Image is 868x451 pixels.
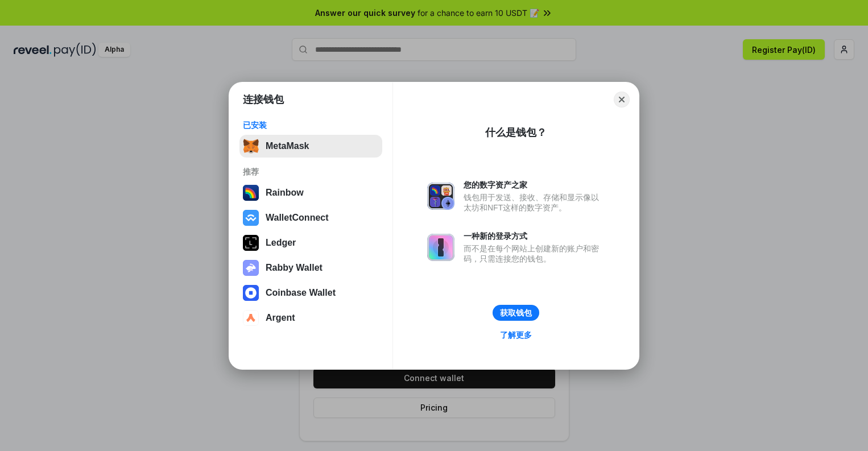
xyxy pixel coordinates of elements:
div: 而不是在每个网站上创建新的账户和密码，只需连接您的钱包。 [464,243,605,264]
img: svg+xml,%3Csvg%20xmlns%3D%22http%3A%2F%2Fwww.w3.org%2F2000%2Fsvg%22%20fill%3D%22none%22%20viewBox... [243,260,259,276]
div: Ledger [266,238,296,248]
div: Rabby Wallet [266,263,323,273]
button: Coinbase Wallet [239,282,382,304]
div: Rainbow [266,188,304,198]
img: svg+xml,%3Csvg%20width%3D%22120%22%20height%3D%22120%22%20viewBox%3D%220%200%20120%20120%22%20fil... [243,185,259,201]
button: Rainbow [239,181,382,204]
div: 一种新的登录方式 [464,231,605,241]
button: Argent [239,307,382,329]
img: svg+xml,%3Csvg%20fill%3D%22none%22%20height%3D%2233%22%20viewBox%3D%220%200%2035%2033%22%20width%... [243,138,259,154]
img: svg+xml,%3Csvg%20xmlns%3D%22http%3A%2F%2Fwww.w3.org%2F2000%2Fsvg%22%20fill%3D%22none%22%20viewBox... [427,234,454,261]
button: Rabby Wallet [239,256,382,279]
img: svg+xml,%3Csvg%20xmlns%3D%22http%3A%2F%2Fwww.w3.org%2F2000%2Fsvg%22%20width%3D%2228%22%20height%3... [243,235,259,251]
img: svg+xml,%3Csvg%20width%3D%2228%22%20height%3D%2228%22%20viewBox%3D%220%200%2028%2028%22%20fill%3D... [243,210,259,226]
div: Coinbase Wallet [266,288,336,298]
div: 了解更多 [500,330,532,340]
button: 获取钱包 [493,305,539,321]
a: 了解更多 [493,328,539,342]
div: 获取钱包 [500,308,532,318]
div: 什么是钱包？ [485,126,547,139]
div: WalletConnect [266,213,329,223]
button: Close [614,92,630,107]
div: 推荐 [243,167,379,177]
div: Argent [266,313,295,323]
img: svg+xml,%3Csvg%20xmlns%3D%22http%3A%2F%2Fwww.w3.org%2F2000%2Fsvg%22%20fill%3D%22none%22%20viewBox... [427,183,454,210]
div: 您的数字资产之家 [464,180,605,190]
div: 钱包用于发送、接收、存储和显示像以太坊和NFT这样的数字资产。 [464,192,605,213]
button: Ledger [239,231,382,254]
img: svg+xml,%3Csvg%20width%3D%2228%22%20height%3D%2228%22%20viewBox%3D%220%200%2028%2028%22%20fill%3D... [243,285,259,301]
button: MetaMask [239,135,382,158]
div: MetaMask [266,141,309,151]
div: 已安装 [243,120,379,130]
button: WalletConnect [239,206,382,229]
h1: 连接钱包 [243,93,284,106]
img: svg+xml,%3Csvg%20width%3D%2228%22%20height%3D%2228%22%20viewBox%3D%220%200%2028%2028%22%20fill%3D... [243,310,259,326]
